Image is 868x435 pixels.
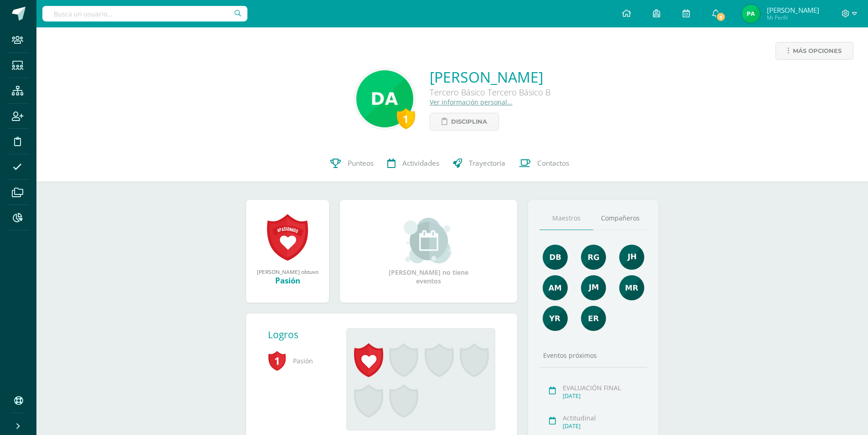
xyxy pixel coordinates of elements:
[563,392,644,400] div: [DATE]
[380,145,446,182] a: Actividades
[563,383,644,392] div: EVALUACIÓN FINAL
[767,5,819,15] span: [PERSON_NAME]
[776,42,853,60] a: Más opciones
[563,414,644,422] div: Actitudinal
[581,306,606,331] img: 6ee8f939e44d4507d8a11da0a8fde545.png
[539,207,593,230] a: Maestros
[430,87,550,98] div: Tercero Básico Tercero Básico B
[255,275,320,286] div: Pasión
[42,6,247,21] input: Busca un usuario...
[268,328,339,341] div: Logros
[446,145,512,182] a: Trayectoria
[404,218,453,263] img: event_small.png
[537,158,569,168] span: Contactos
[563,422,644,430] div: [DATE]
[469,158,505,168] span: Trayectoria
[383,218,474,285] div: [PERSON_NAME] no tiene eventos
[793,42,842,59] span: Más opciones
[742,5,760,23] img: ea606af391f2c2e5188f5482682bdea3.png
[581,245,606,270] img: c8ce501b50aba4663d5e9c1ec6345694.png
[593,207,647,230] a: Compañeros
[543,306,568,331] img: a8d6c63c82814f34eb5d371db32433ce.png
[619,275,644,300] img: de7dd2f323d4d3ceecd6bfa9930379e0.png
[348,158,374,168] span: Punteos
[543,245,568,270] img: 92e8b7530cfa383477e969a429d96048.png
[451,113,487,130] span: Disciplina
[430,67,550,87] a: [PERSON_NAME]
[255,268,320,275] div: [PERSON_NAME] obtuvo
[268,350,286,371] span: 1
[767,14,819,21] span: Mi Perfil
[619,245,644,270] img: 3dbe72ed89aa2680497b9915784f2ba9.png
[397,108,415,129] div: 1
[430,113,499,131] a: Disciplina
[512,145,576,182] a: Contactos
[324,145,380,182] a: Punteos
[402,158,439,168] span: Actividades
[716,12,726,22] span: 6
[430,98,513,106] a: Ver información personal...
[356,70,413,127] img: e966c6693d36920c6ff59fb8c91ccbb7.png
[581,275,606,300] img: d63573055912b670afbd603c8ed2a4ef.png
[268,348,332,373] span: Pasión
[543,275,568,300] img: b7c5ef9c2366ee6e8e33a2b1ce8f818e.png
[539,351,647,360] div: Eventos próximos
